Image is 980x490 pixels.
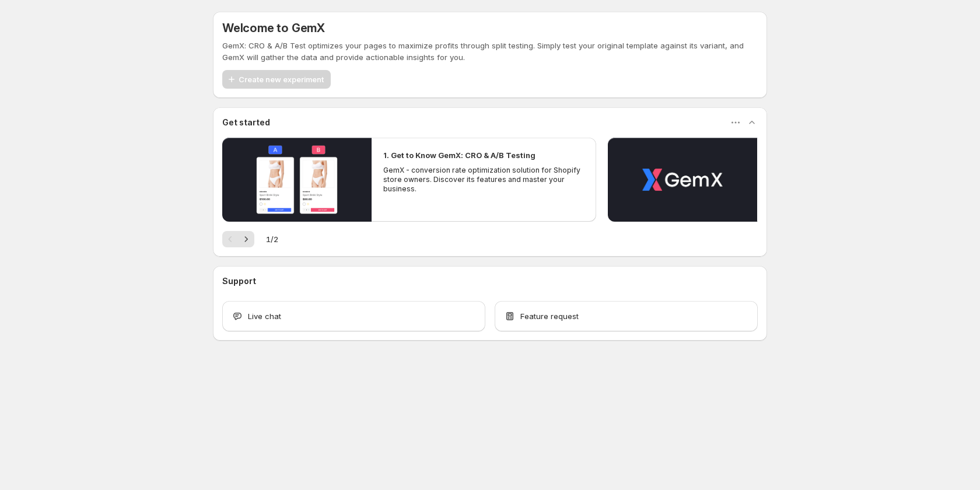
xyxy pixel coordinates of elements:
nav: Pagination [222,231,254,247]
h2: 1. Get to Know GemX: CRO & A/B Testing [383,149,535,161]
h3: Get started [222,117,270,128]
span: Live chat [248,310,281,322]
h5: Welcome to GemX [222,21,325,35]
button: Play video [608,138,757,222]
p: GemX - conversion rate optimization solution for Shopify store owners. Discover its features and ... [383,166,584,194]
button: Next [238,231,254,247]
span: Feature request [520,310,579,322]
h3: Support [222,275,256,287]
span: 1 / 2 [266,233,278,245]
p: GemX: CRO & A/B Test optimizes your pages to maximize profits through split testing. Simply test ... [222,40,758,63]
button: Play video [222,138,372,222]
